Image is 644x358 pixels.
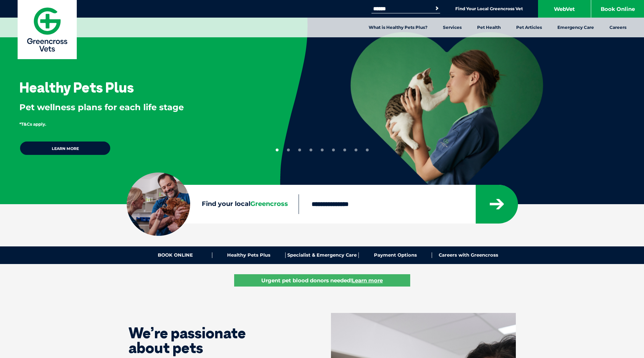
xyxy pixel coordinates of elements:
[19,121,46,127] span: *T&Cs apply.
[276,149,279,151] button: 1 of 9
[355,149,357,151] button: 8 of 9
[455,6,523,12] a: Find Your Local Greencross Vet
[127,199,299,209] label: Find your local
[321,149,324,151] button: 5 of 9
[332,149,335,151] button: 6 of 9
[432,252,505,258] a: Careers with Greencross
[602,18,634,37] a: Careers
[433,5,440,12] button: Search
[435,18,469,37] a: Services
[550,18,602,37] a: Emergency Care
[366,149,369,151] button: 9 of 9
[19,141,111,156] a: Learn more
[212,252,286,258] a: Healthy Pets Plus
[310,149,312,151] button: 4 of 9
[352,277,383,284] u: Learn more
[234,274,410,287] a: Urgent pet blood donors needed!Learn more
[250,200,288,208] span: Greencross
[361,18,435,37] a: What is Healthy Pets Plus?
[139,252,212,258] a: BOOK ONLINE
[129,326,276,355] h1: We’re passionate about pets
[19,80,134,94] h3: Healthy Pets Plus
[19,101,257,113] p: Pet wellness plans for each life stage
[343,149,346,151] button: 7 of 9
[298,149,301,151] button: 3 of 9
[508,18,550,37] a: Pet Articles
[286,252,359,258] a: Specialist & Emergency Care
[469,18,508,37] a: Pet Health
[359,252,432,258] a: Payment Options
[287,149,290,151] button: 2 of 9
